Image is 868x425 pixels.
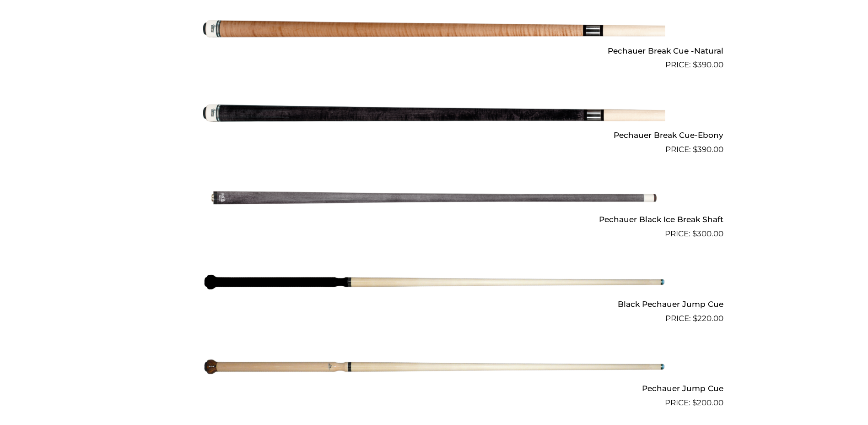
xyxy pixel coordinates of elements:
span: $ [692,229,697,238]
img: Pechauer Black Ice Break Shaft [203,159,665,236]
span: $ [692,398,697,407]
h2: Pechauer Jump Cue [145,380,723,397]
span: $ [693,145,697,154]
bdi: 390.00 [693,60,723,69]
img: Pechauer Break Cue-Ebony [203,75,665,152]
span: $ [693,60,697,69]
bdi: 300.00 [692,229,723,238]
a: Pechauer Jump Cue $200.00 [145,328,723,409]
h2: Pechauer Break Cue -Natural [145,42,723,59]
h2: Pechauer Black Ice Break Shaft [145,211,723,228]
h2: Black Pechauer Jump Cue [145,295,723,312]
span: $ [693,314,697,323]
bdi: 200.00 [692,398,723,407]
bdi: 220.00 [693,314,723,323]
img: Black Pechauer Jump Cue [203,244,665,321]
a: Black Pechauer Jump Cue $220.00 [145,244,723,324]
h2: Pechauer Break Cue-Ebony [145,126,723,143]
a: Pechauer Black Ice Break Shaft $300.00 [145,159,723,240]
a: Pechauer Break Cue-Ebony $390.00 [145,75,723,155]
bdi: 390.00 [693,145,723,154]
img: Pechauer Jump Cue [203,328,665,405]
